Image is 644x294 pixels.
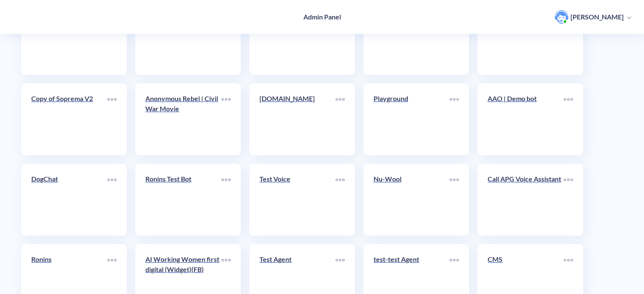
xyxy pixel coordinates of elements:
p: test-test Agent [374,254,450,264]
p: Playground [374,93,450,104]
a: Copy of Soprema V2 [31,93,107,145]
a: [DOMAIN_NAME] [31,13,107,65]
p: Anonymous Rebel | Civil War Movie [145,93,221,114]
a: Anonymous Rebel | Civil War Movie [145,93,221,145]
p: Test Voice [259,174,336,184]
p: AAO | Demo bot [488,93,564,104]
a: Demo Bot [145,13,221,65]
a: Playground [374,93,450,145]
a: Call APG Voice Assistant [488,174,564,225]
p: [PERSON_NAME] [570,12,624,22]
a: Test [259,13,336,65]
a: (WhatsApp) Find my Method [488,13,564,65]
a: DogChat [31,174,107,225]
a: Nu-Wool [374,174,450,225]
p: AI Working Women first digital (Widget)(FB) [145,254,221,275]
p: Copy of Soprema V2 [31,93,107,104]
a: Ronins Test Bot [145,174,221,225]
p: Call APG Voice Assistant [488,174,564,184]
p: DogChat [31,174,107,184]
button: user photo[PERSON_NAME] [551,9,636,25]
a: Test Voice [259,174,336,225]
p: CMS [488,254,564,264]
p: Nu-Wool [374,174,450,184]
p: Ronins Test Bot [145,174,221,184]
p: Test Agent [259,254,336,264]
h4: Admin Panel [303,13,341,21]
img: user photo [555,10,568,24]
a: Find my Method [374,13,450,65]
a: [DOMAIN_NAME] [259,93,336,145]
p: Ronins [31,254,107,264]
p: [DOMAIN_NAME] [259,93,336,104]
a: AAO | Demo bot [488,93,564,145]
